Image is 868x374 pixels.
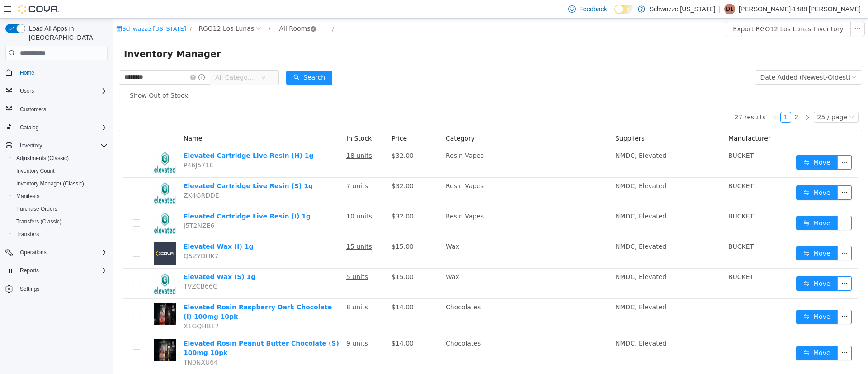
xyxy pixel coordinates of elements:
[20,267,39,274] span: Reports
[16,85,38,96] button: Users
[502,224,553,232] span: NMDC, Elevated
[329,129,499,159] td: Resin Vapes
[667,93,678,104] li: 1
[20,249,47,256] span: Operations
[71,321,226,338] a: Elevated Rosin Peanut Butter Chocolate (S) 100mg 10pk
[41,223,63,246] img: Elevated Wax (I) 1g placeholder
[329,159,499,189] td: Resin Vapes
[41,254,63,276] img: Elevated Wax (S) 1g hero shot
[20,285,39,293] span: Settings
[3,7,9,13] i: icon: shop
[737,3,752,18] button: icon: ellipsis
[13,166,58,176] a: Inventory Count
[71,204,101,211] span: J5T2NZE6
[692,96,697,102] i: icon: right
[724,197,739,212] button: icon: ellipsis
[71,143,100,150] span: P46J571E
[219,7,221,14] span: /
[683,197,725,212] button: icon: swapMove
[20,124,38,131] span: Catalog
[502,285,553,292] span: NMDC, Elevated
[71,340,105,347] span: TN0NXU64
[16,140,46,151] button: Inventory
[13,178,88,189] a: Inventory Manager (Classic)
[13,178,108,189] span: Inventory Manager (Classic)
[102,54,143,63] span: All Categories
[13,166,108,176] span: Inventory Count
[20,106,46,113] span: Customers
[16,140,108,151] span: Inventory
[2,85,111,97] button: Users
[13,229,42,240] a: Transfers
[2,139,111,152] button: Inventory
[656,93,667,104] li: Previous Page
[2,121,111,134] button: Catalog
[233,194,259,201] u: 10 units
[614,5,633,14] input: Dark Mode
[41,133,63,155] img: Elevated Cartridge Live Resin (H) 1g hero shot
[71,164,200,171] a: Elevated Cartridge Live Resin (S) 1g
[502,164,553,171] span: NMDC, Elevated
[16,265,42,276] button: Reports
[615,116,658,123] span: Manufacturer
[278,116,294,123] span: Price
[16,265,108,276] span: Reports
[85,56,92,62] i: icon: info-circle
[278,194,301,201] span: $32.00
[724,4,735,14] div: Denise-1488 Zamora
[13,153,108,164] span: Adjustments (Classic)
[333,116,362,123] span: Category
[668,94,678,104] a: 1
[3,7,73,14] a: icon: shopSchwazze [US_STATE]
[613,3,738,18] button: Export RGO12 Los Lunas Inventory
[71,304,106,311] span: X1GQHB17
[2,246,111,259] button: Operations
[13,191,43,202] a: Manifests
[16,247,50,258] button: Operations
[13,229,108,240] span: Transfers
[689,93,700,104] li: Next Page
[502,133,553,141] span: NMDC, Elevated
[41,284,63,307] img: Elevated Rosin Raspberry Dark Chocolate (I) 100mg 10pk hero shot
[173,52,219,66] button: icon: searchSearch
[41,193,63,216] img: Elevated Cartridge Live Resin (I) 1g hero shot
[724,167,739,181] button: icon: ellipsis
[683,167,725,181] button: icon: swapMove
[25,24,108,42] span: Load All Apps in [GEOGRAPHIC_DATA]
[71,133,201,141] a: Elevated Cartridge Live Resin (H) 1g
[724,327,739,342] button: icon: ellipsis
[13,191,108,202] span: Manifests
[71,194,198,201] a: Elevated Cartridge Live Resin (I) 1g
[278,164,301,171] span: $32.00
[678,93,689,104] li: 2
[683,258,725,272] button: icon: swapMove
[278,133,301,141] span: $32.00
[9,152,111,165] button: Adjustments (Classic)
[2,264,111,277] button: Reports
[77,56,83,62] i: icon: close-circle
[16,283,108,294] span: Settings
[18,5,59,14] img: Cova
[724,291,739,306] button: icon: ellipsis
[16,67,38,78] a: Home
[9,228,111,241] button: Transfers
[679,94,689,104] a: 2
[9,203,111,215] button: Purchase Orders
[579,5,607,14] span: Feedback
[85,5,141,15] span: RGO12 Los Lunas
[615,164,641,171] span: BUCKET
[20,142,42,149] span: Inventory
[13,153,72,164] a: Adjustments (Classic)
[329,317,499,353] td: Chocolates
[329,250,499,280] td: Wax
[198,8,203,13] i: icon: close-circle
[233,285,255,292] u: 8 units
[502,255,553,262] span: NMDC, Elevated
[156,7,157,14] span: /
[278,255,301,262] span: $15.00
[16,122,42,133] button: Catalog
[233,321,255,328] u: 9 units
[71,255,142,262] a: Elevated Wax (S) 1g
[9,165,111,177] button: Inventory Count
[71,234,105,241] span: Q5ZYDHK7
